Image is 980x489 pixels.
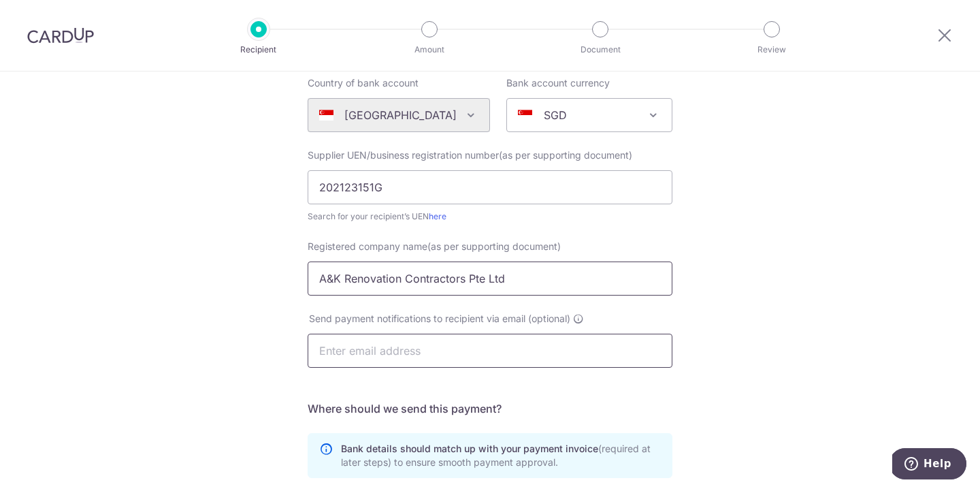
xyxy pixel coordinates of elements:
[308,76,419,90] label: Country of bank account
[308,210,672,223] div: Search for your recipient’s UEN
[892,448,966,482] iframe: Opens a widget where you can find more information
[506,76,610,90] label: Bank account currency
[506,98,672,132] span: SGD
[31,10,59,22] span: Help
[507,99,672,131] span: SGD
[308,149,632,161] span: Supplier UEN/business registration number(as per supporting document)
[208,43,309,57] p: Recipient
[544,107,567,123] p: SGD
[309,312,570,326] span: Send payment notifications to recipient via email (optional)
[308,334,672,368] input: Enter email address
[308,400,672,417] h5: Where should we send this payment?
[550,43,651,57] p: Document
[429,211,446,221] a: here
[341,442,661,469] p: Bank details should match up with your payment invoice
[27,27,94,44] img: CardUp
[721,43,822,57] p: Review
[308,240,561,252] span: Registered company name(as per supporting document)
[379,43,480,57] p: Amount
